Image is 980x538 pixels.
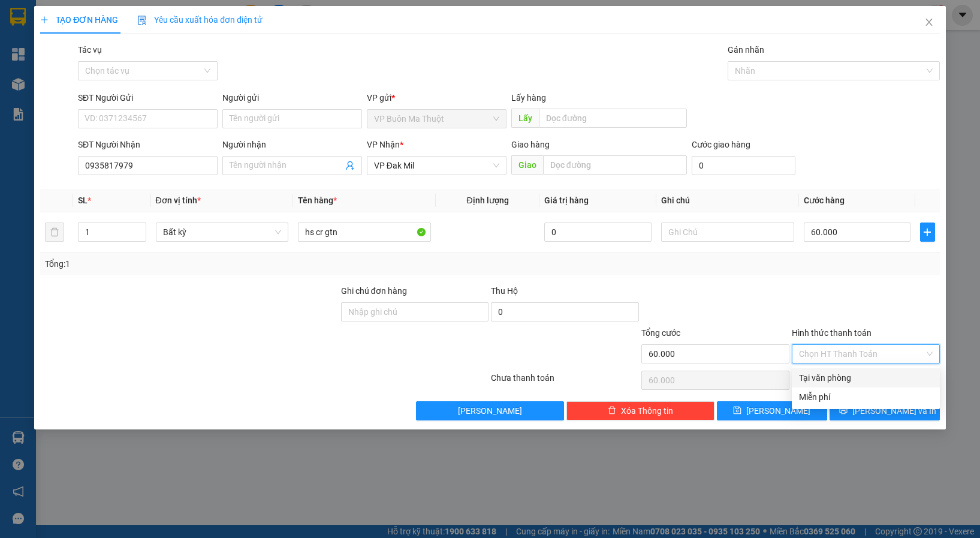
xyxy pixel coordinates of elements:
[692,156,795,175] input: Cước giao hàng
[491,286,518,296] span: Thu Hộ
[40,15,118,25] span: TẠO ĐƠN HÀNG
[156,196,201,205] span: Đơn vị tính
[78,91,218,104] div: SĐT Người Gửi
[924,17,934,27] span: close
[416,401,564,420] button: [PERSON_NAME]
[45,257,379,270] div: Tổng: 1
[566,401,714,420] button: deleteXóa Thông tin
[543,155,687,175] input: Dọc đường
[341,302,489,321] input: Ghi chú đơn hàng
[661,223,794,242] input: Ghi Chú
[511,93,546,103] span: Lấy hàng
[222,138,362,151] div: Người nhận
[799,390,933,404] div: Miễn phí
[799,371,933,384] div: Tại văn phòng
[45,223,64,242] button: delete
[511,109,539,128] span: Lấy
[539,109,687,128] input: Dọc đường
[137,16,147,25] img: icon
[656,189,799,212] th: Ghi chú
[544,196,589,205] span: Giá trị hàng
[852,404,936,417] span: [PERSON_NAME] và In
[222,91,362,104] div: Người gửi
[40,16,49,24] span: plus
[298,223,431,242] input: VD: Bàn, Ghế
[511,155,543,175] span: Giao
[912,6,946,40] button: Close
[137,15,263,25] span: Yêu cầu xuất hóa đơn điện tử
[728,45,764,55] label: Gán nhãn
[608,406,616,416] span: delete
[490,371,640,392] div: Chưa thanh toán
[692,140,750,149] label: Cước giao hàng
[544,223,652,242] input: 0
[78,138,218,151] div: SĐT Người Nhận
[367,91,506,104] div: VP gửi
[621,404,673,417] span: Xóa Thông tin
[345,161,355,170] span: user-add
[717,401,827,420] button: save[PERSON_NAME]
[467,196,509,205] span: Định lượng
[374,110,499,128] span: VP Buôn Ma Thuột
[511,140,550,149] span: Giao hàng
[374,157,499,175] span: VP Đak Mil
[458,404,522,417] span: [PERSON_NAME]
[298,196,337,205] span: Tên hàng
[733,406,741,416] span: save
[367,140,400,149] span: VP Nhận
[920,223,935,242] button: plus
[792,328,872,338] label: Hình thức thanh toán
[163,223,282,241] span: Bất kỳ
[830,401,940,420] button: printer[PERSON_NAME] và In
[921,227,934,237] span: plus
[746,404,810,417] span: [PERSON_NAME]
[341,286,407,296] label: Ghi chú đơn hàng
[641,328,680,338] span: Tổng cước
[839,406,848,416] span: printer
[78,45,102,55] label: Tác vụ
[804,196,845,205] span: Cước hàng
[78,196,88,205] span: SL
